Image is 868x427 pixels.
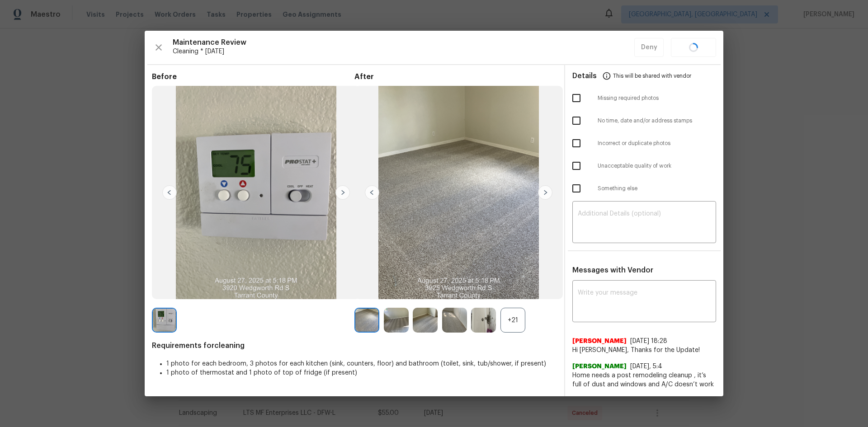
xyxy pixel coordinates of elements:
[173,38,634,47] span: Maintenance Review
[500,308,525,333] div: +21
[565,177,723,200] div: Something else
[152,72,354,81] span: Before
[152,341,557,350] span: Requirements for cleaning
[572,267,653,274] span: Messages with Vendor
[598,94,716,102] span: Missing required photos
[354,72,557,81] span: After
[166,359,557,368] li: 1 photo for each bedroom, 3 photos for each kitchen (sink, counters, floor) and bathroom (toilet,...
[572,337,627,346] span: [PERSON_NAME]
[173,47,634,56] span: Cleaning * [DATE]
[613,65,691,87] span: This will be shared with vendor
[598,185,716,192] span: Something else
[565,87,723,109] div: Missing required photos
[598,162,716,170] span: Unacceptable quality of work
[572,362,627,371] span: [PERSON_NAME]
[598,140,716,147] span: Incorrect or duplicate photos
[538,185,552,200] img: right-chevron-button-url
[565,132,723,155] div: Incorrect or duplicate photos
[335,185,350,200] img: right-chevron-button-url
[630,338,667,344] span: [DATE] 18:28
[572,371,716,389] span: Home needs a post remodeling cleanup , it’s full of dust and windows and A/C doesn’t work
[565,155,723,177] div: Unacceptable quality of work
[572,346,716,355] span: Hi [PERSON_NAME], Thanks for the Update!
[365,185,379,200] img: left-chevron-button-url
[572,65,597,87] span: Details
[630,363,662,370] span: [DATE], 5:4
[598,117,716,125] span: No time, date and/or address stamps
[565,109,723,132] div: No time, date and/or address stamps
[166,368,557,377] li: 1 photo of thermostat and 1 photo of top of fridge (if present)
[162,185,177,200] img: left-chevron-button-url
